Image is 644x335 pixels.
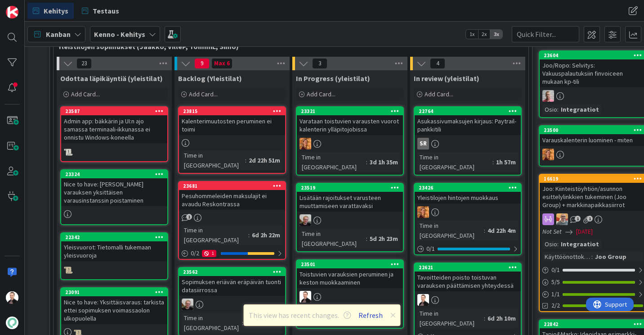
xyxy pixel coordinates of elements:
[415,243,521,254] div: 0/1
[179,107,285,135] div: 23815Kalenterimuutosten peruminen ei toimi
[417,138,429,149] div: SR
[186,214,192,220] span: 1
[297,192,403,212] div: Lisätään rajoitukset varusteen muuttamiseen varattavaksi
[65,108,167,114] div: 23587
[179,115,285,135] div: Kalenterimuutosten peruminen ei toimi
[297,260,403,268] div: 23501
[300,138,311,149] img: TL
[414,74,479,83] span: In review (yleistilat)
[484,226,485,235] span: :
[415,115,521,135] div: Asukassivumaksujen kirjaus: Paytrail-pankkitili
[557,239,559,249] span: :
[61,233,167,241] div: 22342
[367,234,400,244] div: 5d 2h 23m
[182,313,242,333] div: Time in [GEOGRAPHIC_DATA]
[61,241,167,261] div: Yleisvuorot: Tietomalli tukemaan yleisvuoroja
[6,6,18,18] img: Visit kanbanzone.com
[71,90,100,98] span: Add Card...
[94,30,145,39] b: Kenno - Kehitys
[183,269,285,275] div: 23562
[179,182,285,210] div: 23681Pesuhommeleiden maksulajit ei avaudu Reskontrassa
[191,249,199,258] span: 0 / 2
[300,229,366,249] div: Time in [GEOGRAPHIC_DATA]
[417,308,484,328] div: Time in [GEOGRAPHIC_DATA]
[297,268,403,288] div: Toistuvien varauksien peruminen ja keston muokkaaminen
[202,250,216,257] div: 1
[301,108,403,114] div: 23321
[300,152,366,172] div: Time in [GEOGRAPHIC_DATA]
[307,90,335,98] span: Add Card...
[297,291,403,303] div: VP
[425,90,453,98] span: Add Card...
[484,313,485,323] span: :
[300,291,311,303] img: VP
[593,252,629,262] div: Joo Group
[179,190,285,210] div: Pesuhommeleiden maksulajit ei avaudu Reskontrassa
[76,3,125,19] a: Testaus
[551,301,560,310] span: 2/2
[297,184,403,192] div: 23519
[61,233,167,261] div: 22342Yleisvuorot: Tietomalli tukemaan yleisvuoroja
[542,90,554,102] img: HJ
[415,184,521,192] div: 23426
[485,226,518,235] div: 4d 22h 4m
[194,58,210,69] span: 9
[415,272,521,291] div: Tavoitteiden poisto toistuvan varauksen päättämisen yhteydessä
[61,288,167,296] div: 23091
[61,296,167,324] div: Nice to have: Yksittäisvaraus: tarkista ettei sopimuksen voimassaolon ulkopuolella
[214,61,230,66] div: Max 6
[575,216,581,222] span: 1
[551,265,560,275] span: 0 / 1
[183,183,285,189] div: 23681
[297,260,403,288] div: 23501Toistuvien varauksien peruminen ja keston muokkaaminen
[551,290,560,299] span: 1 / 1
[179,299,285,310] div: JH
[556,213,568,225] img: BN
[179,268,285,276] div: 23562
[478,30,490,39] span: 2x
[576,227,593,236] span: [DATE]
[178,74,242,83] span: Backlog (Yleistilat)
[297,115,403,135] div: Varataan toistuvien varausten vuorot kalenterin ylläpitojobissa
[296,74,370,83] span: In Progress (yleistilat)
[245,155,246,165] span: :
[312,58,327,69] span: 3
[415,107,521,115] div: 22764
[6,291,18,304] img: VP
[248,230,250,240] span: :
[246,155,282,165] div: 2d 22h 51m
[61,288,167,324] div: 23091Nice to have: Yksittäisvaraus: tarkista ettei sopimuksen voimassaolon ulkopuolella
[419,185,521,191] div: 23426
[415,263,521,272] div: 22621
[417,206,429,218] img: TL
[179,268,285,296] div: 23562Sopimuksen eriävän eräpäivän tuonti datasiirrossa
[542,149,554,160] img: TL
[542,104,557,114] div: Osio
[490,30,502,39] span: 3x
[27,3,74,19] a: Kehitys
[587,216,593,222] span: 1
[415,107,521,135] div: 22764Asukassivumaksujen kirjaus: Paytrail-pankkitili
[182,150,245,170] div: Time in [GEOGRAPHIC_DATA]
[415,184,521,204] div: 23426Yleistilojen hintojen muokkaus
[542,227,562,235] i: Not Set
[591,252,593,262] span: :
[61,107,167,143] div: 23587Admin app: bäkkärin ja UI:n ajo samassa terminaali-ikkunassa ei onnistu Windows-koneella
[542,239,557,249] div: Osio
[179,107,285,115] div: 23815
[61,107,167,115] div: 23587
[19,1,41,12] span: Support
[417,152,492,172] div: Time in [GEOGRAPHIC_DATA]
[183,108,285,114] div: 23815
[44,5,68,16] span: Kehitys
[559,239,601,249] div: Integraatiot
[559,104,601,114] div: Integraatiot
[65,171,167,177] div: 23324
[485,313,518,323] div: 6d 2h 10m
[494,157,518,167] div: 1h 57m
[61,170,167,206] div: 23324Nice to have: [PERSON_NAME] varauksen yksittäisen varausinstanssin poistaminen
[419,264,521,271] div: 22621
[76,58,92,69] span: 23
[415,294,521,306] div: VP
[61,170,167,178] div: 23324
